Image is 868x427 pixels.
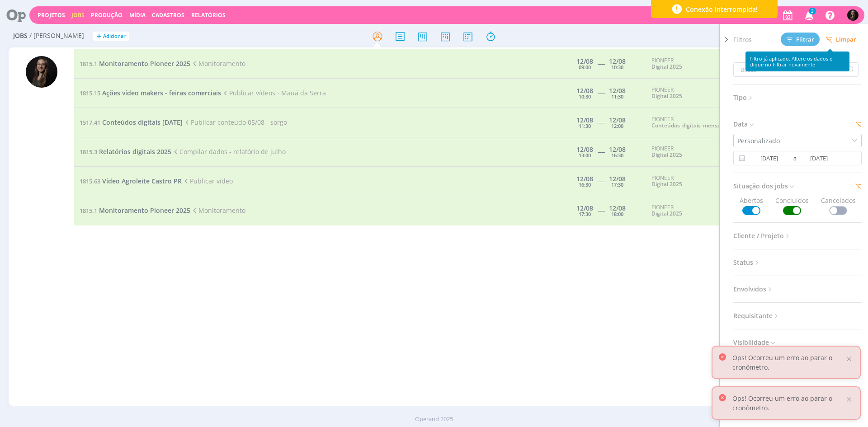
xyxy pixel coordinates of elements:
[651,122,725,129] a: Conteúdos_digitais_mensais
[809,8,816,14] span: 3
[80,206,97,215] span: 1815.1
[576,205,593,211] div: 12/08
[29,32,84,40] span: / [PERSON_NAME]
[651,180,682,188] a: Digital 2025
[576,176,593,182] div: 12/08
[733,283,774,295] span: Envolvidos
[99,59,190,68] span: Monitoramento Pioneer 2025
[740,196,763,215] span: Abertos
[686,5,758,14] span: Conexão interrompida!
[579,211,591,216] div: 17:30
[26,56,57,88] img: N
[189,12,228,19] button: Relatórios
[598,59,604,68] span: -----
[99,147,171,156] span: Relatórios digitais 2025
[651,145,745,159] div: PIONEER
[576,117,593,123] div: 12/08
[80,118,183,127] a: 1517.41Conteúdos digitais [DATE]
[732,353,844,372] p: Ops! Ocorreu um erro ao parar o cronômetro.
[651,204,745,217] div: PIONEER
[737,136,782,145] div: Personalizado
[80,148,97,156] span: 1815.3
[191,11,226,19] a: Relatórios
[71,11,85,19] a: Jobs
[734,136,782,145] div: Personalizado
[69,12,87,19] button: Jobs
[787,37,814,42] span: Filtrar
[611,65,623,70] div: 10:30
[127,12,148,19] button: Mídia
[102,177,182,185] span: Vídeo Agroleite Castro PR
[791,153,797,164] span: a
[171,147,286,156] span: Compilar dados - relatório de julho
[80,60,97,68] span: 1815.1
[190,206,245,215] span: Monitoramento
[733,257,761,268] span: Status
[221,89,326,97] span: Publicar vídeos - Mauá da Serra
[733,230,792,242] span: Cliente / Projeto
[579,153,591,158] div: 13:00
[102,89,221,97] span: Ações vídeo makers - feiras comerciais
[611,123,623,128] div: 12:00
[821,196,856,215] span: Cancelados
[91,11,123,19] a: Produção
[97,32,101,41] span: +
[576,58,593,65] div: 12/08
[799,7,818,23] button: 3
[609,58,626,65] div: 12/08
[745,52,849,71] div: Filtro já aplicado. Altere os dados e clique no Filtrar novamente
[847,9,859,21] img: N
[611,182,623,187] div: 17:30
[80,89,100,97] span: 1815.15
[579,94,591,99] div: 10:30
[93,32,129,41] button: +Adicionar
[733,35,752,44] span: Filtros
[847,7,859,23] button: N
[190,59,245,68] span: Monitoramento
[733,180,796,192] span: Situação dos jobs
[579,182,591,187] div: 16:30
[651,175,745,188] div: PIONEER
[733,92,755,103] span: Tipo
[611,94,623,99] div: 11:30
[609,205,626,211] div: 12/08
[598,89,604,97] span: -----
[35,12,68,19] button: Projetos
[781,33,820,46] button: Filtrar
[80,177,100,185] span: 1815.63
[13,32,28,40] span: Jobs
[183,118,287,127] span: Publicar conteúdo 05/08 - sorgo
[611,211,623,216] div: 18:00
[826,36,856,43] span: Limpar
[598,206,604,215] span: -----
[38,11,65,19] a: Projetos
[103,33,126,39] span: Adicionar
[609,146,626,153] div: 12/08
[609,117,626,123] div: 12/08
[598,177,604,185] span: -----
[733,337,777,348] span: Visibilidade
[579,65,591,70] div: 09:00
[99,206,190,215] span: Monitoramento Pioneer 2025
[609,88,626,94] div: 12/08
[733,310,780,322] span: Requisitante
[747,153,791,164] input: Data inicial
[651,87,745,100] div: PIONEER
[732,394,844,413] p: Ops! Ocorreu um erro ao parar o cronômetro.
[651,151,682,159] a: Digital 2025
[733,62,859,77] input: Busca
[80,206,190,215] a: 1815.1Monitoramento Pioneer 2025
[651,210,682,217] a: Digital 2025
[797,153,841,164] input: Data final
[80,177,182,185] a: 1815.63Vídeo Agroleite Castro PR
[775,196,809,215] span: Concluídos
[820,33,862,46] button: Limpar
[80,147,171,156] a: 1815.3Relatórios digitais 2025
[129,11,146,19] a: Mídia
[651,92,682,100] a: Digital 2025
[598,147,604,156] span: -----
[88,12,125,19] button: Produção
[598,118,604,127] span: -----
[579,123,591,128] div: 11:30
[80,118,100,127] span: 1517.41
